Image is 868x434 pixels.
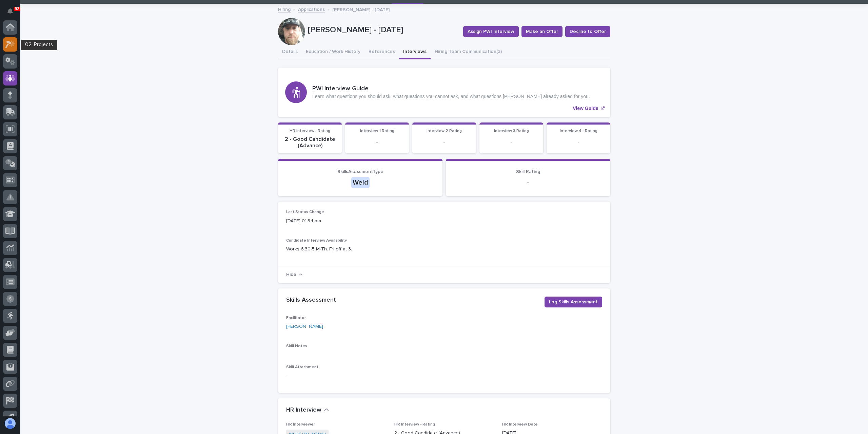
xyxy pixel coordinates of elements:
[278,45,302,59] button: Details
[286,210,324,214] span: Last Status Change
[312,85,590,93] h3: PWI Interview Guide
[360,129,394,133] span: Interview 1 Rating
[399,45,431,59] button: Interviews
[351,177,370,188] div: Weld
[286,297,336,304] h2: Skills Assessment
[560,129,597,133] span: Interview 4 - Rating
[349,139,405,146] p: -
[494,129,529,133] span: Interview 3 Rating
[302,45,364,59] button: Education / Work History
[565,26,610,37] button: Decline to Offer
[286,407,329,414] button: HR Interview
[431,45,506,59] button: Hiring Team Communication (3)
[516,169,540,174] span: Skill Rating
[454,178,602,187] p: -
[286,323,323,330] a: [PERSON_NAME]
[286,422,315,427] span: HR Interviewer
[3,4,17,18] button: Notifications
[286,365,318,369] span: Skill Attachment
[278,68,610,117] a: View Guide
[364,45,399,59] button: References
[286,239,347,243] span: Candidate Interview Availability
[15,6,19,11] p: 92
[286,407,321,414] h2: HR Interview
[286,373,386,380] p: -
[526,28,558,35] span: Make an Offer
[290,129,330,133] span: HR Interview - Rating
[282,136,338,149] p: 2 - Good Candidate (Advance)
[286,316,306,320] span: Facilitator
[8,8,17,19] div: Notifications92
[3,416,17,431] button: users-avatar
[308,25,458,35] p: [PERSON_NAME] - [DATE]
[286,246,602,253] p: Works 6:30-5 M-Th. Fri off at 3.
[286,272,303,277] button: Hide
[278,5,291,13] a: Hiring
[332,5,390,13] p: [PERSON_NAME] - [DATE]
[521,26,563,37] button: Make an Offer
[427,129,462,133] span: Interview 2 Rating
[573,106,598,111] p: View Guide
[298,5,325,13] a: Applications
[551,139,606,146] p: -
[416,139,472,146] p: -
[549,299,598,305] span: Log Skills Assessment
[570,28,606,35] span: Decline to Offer
[337,169,383,174] span: SkillsAsessmentType
[463,26,519,37] button: Assign PWI Interview
[468,28,514,35] span: Assign PWI Interview
[502,422,538,427] span: HR Interview Date
[545,297,602,307] button: Log Skills Assessment
[286,344,307,348] span: Skill Notes
[394,422,435,427] span: HR Interview - Rating
[286,218,386,225] p: [DATE] 01:34 pm
[484,139,539,146] p: -
[312,94,590,99] p: Learn what questions you should ask, what questions you cannot ask, and what questions [PERSON_NA...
